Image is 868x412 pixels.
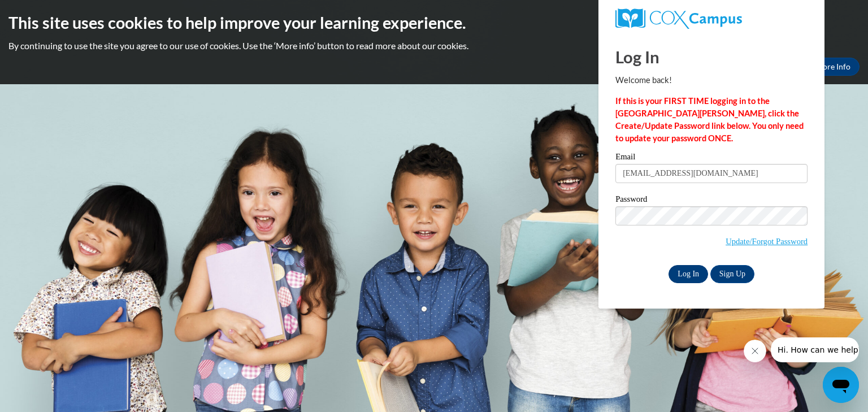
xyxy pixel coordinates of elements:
[823,367,859,403] iframe: Button to launch messaging window
[7,8,92,17] span: Hi. How can we help?
[8,11,860,34] h2: This site uses cookies to help improve your learning experience.
[615,96,804,143] strong: If this is your FIRST TIME logging in to the [GEOGRAPHIC_DATA][PERSON_NAME], click the Create/Upd...
[806,58,860,76] a: More Info
[8,40,860,52] p: By continuing to use the site you agree to our use of cookies. Use the ‘More info’ button to read...
[669,265,708,283] input: Log In
[615,74,808,86] p: Welcome back!
[615,8,808,29] a: COX Campus
[615,8,742,29] img: COX Campus
[710,265,754,283] a: Sign Up
[771,337,859,362] iframe: Message from company
[744,340,766,362] iframe: Close message
[615,45,808,68] h1: Log In
[615,153,808,164] label: Email
[726,237,808,246] a: Update/Forgot Password
[615,195,808,206] label: Password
